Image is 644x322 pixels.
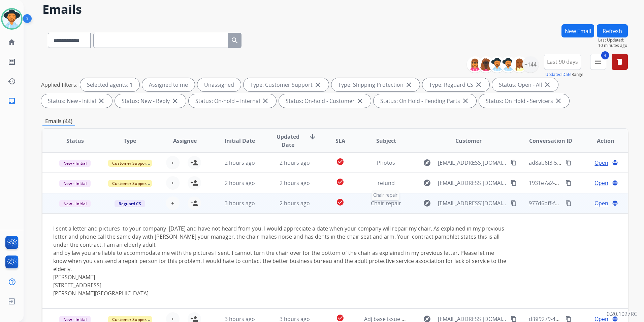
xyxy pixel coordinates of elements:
span: [EMAIL_ADDRESS][DOMAIN_NAME] [438,179,507,187]
h2: Emails [42,3,628,16]
mat-icon: close [314,81,322,89]
span: Assignee [173,137,197,145]
div: [PERSON_NAME][GEOGRAPHIC_DATA] [53,289,507,297]
div: Selected agents: 1 [80,78,139,91]
span: Initial Date [225,137,255,145]
span: 2 hours ago [280,199,310,207]
mat-icon: menu [594,58,602,66]
mat-icon: arrow_downward [309,133,317,141]
button: 4 [590,54,606,70]
div: [STREET_ADDRESS] [53,281,507,289]
mat-icon: close [554,97,562,105]
mat-icon: close [475,81,483,89]
span: 2 hours ago [225,159,255,166]
span: 3 hours ago [225,199,255,207]
span: Open [594,159,608,167]
span: Last 90 days [547,60,578,63]
div: [PERSON_NAME] [53,273,507,281]
mat-icon: inbox [8,97,16,105]
mat-icon: history [8,77,16,85]
span: 10 minutes ago [598,43,628,48]
span: Open [594,199,608,207]
span: 1931e7a2-a0f8-4e06-8dfd-b68420695421 [529,179,631,187]
span: Chair repair [372,190,399,200]
span: 2 hours ago [280,179,310,187]
img: avatar [2,9,21,28]
span: Reguard CS [115,200,145,207]
button: + [166,196,180,210]
mat-icon: content_copy [511,200,517,206]
button: New Email [561,24,594,37]
mat-icon: content_copy [511,160,517,166]
span: [EMAIL_ADDRESS][DOMAIN_NAME] [438,199,507,207]
mat-icon: content_copy [566,160,572,166]
button: + [166,176,180,190]
mat-icon: check_circle [336,178,344,186]
span: + [171,159,174,167]
mat-icon: content_copy [511,316,517,322]
span: Updated Date [273,133,303,149]
span: 2 hours ago [280,159,310,166]
button: Last 90 days [544,54,581,70]
span: Type [124,137,136,145]
div: Status: New - Reply [115,94,186,108]
mat-icon: close [356,97,364,105]
div: Status: New - Initial [41,94,112,108]
p: Emails (44) [42,117,75,126]
mat-icon: home [8,38,16,46]
span: Customer Support [108,160,152,167]
mat-icon: language [612,180,618,186]
span: ad8ab6f3-5322-4f06-b114-d2544d094416 [529,159,632,166]
mat-icon: check_circle [336,158,344,166]
mat-icon: list_alt [8,58,16,66]
span: Open [594,179,608,187]
button: + [166,156,180,169]
mat-icon: close [461,97,470,105]
mat-icon: close [97,97,105,105]
span: SLA [335,137,345,145]
mat-icon: close [171,97,179,105]
span: 4 [601,51,609,59]
button: Refresh [597,24,628,37]
mat-icon: language [612,200,618,206]
span: New - Initial [59,160,91,167]
mat-icon: check_circle [336,198,344,206]
div: Status: On-hold – Internal [189,94,276,108]
div: Unassigned [197,78,241,91]
mat-icon: delete [616,58,624,66]
span: Status [66,137,84,145]
span: Chair repair [371,199,401,207]
mat-icon: close [405,81,413,89]
div: Assigned to me [142,78,195,91]
span: Range [545,72,583,77]
div: Status: On Hold - Pending Parts [374,94,476,108]
mat-icon: content_copy [511,180,517,186]
span: refund [378,179,395,187]
span: New - Initial [59,180,91,187]
span: + [171,199,174,207]
mat-icon: check_circle [336,314,344,322]
p: 0.20.1027RC [607,310,637,318]
mat-icon: person_add [190,199,198,207]
mat-icon: language [612,160,618,166]
div: letter and phone call the same day with [PERSON_NAME] your manager, the chair makes noise and has... [53,233,507,249]
div: I sent a letter and pictures to your company [DATE] and have not heard from you. I would apprecia... [53,224,507,297]
mat-icon: explore [423,199,431,207]
span: New - Initial [59,200,91,207]
mat-icon: content_copy [566,200,572,206]
span: 2 hours ago [225,179,255,187]
span: Photos [377,159,395,166]
div: +144 [522,56,539,73]
span: Subject [376,137,396,145]
div: Status: On Hold - Servicers [479,94,569,108]
button: Updated Date [545,72,572,77]
mat-icon: language [612,316,618,322]
span: 977d6bff-f379-4294-9e93-c6cb735cfec1 [529,199,627,207]
mat-icon: search [231,36,239,45]
div: Type: Reguard CS [422,78,489,91]
div: Type: Shipping Protection [331,78,420,91]
span: Conversation ID [529,137,572,145]
mat-icon: person_add [190,179,198,187]
p: Applied filters: [41,81,77,89]
div: and by law you are liable to accommodate me with the pictures I sent. I cannot turn the chair ove... [53,249,507,273]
